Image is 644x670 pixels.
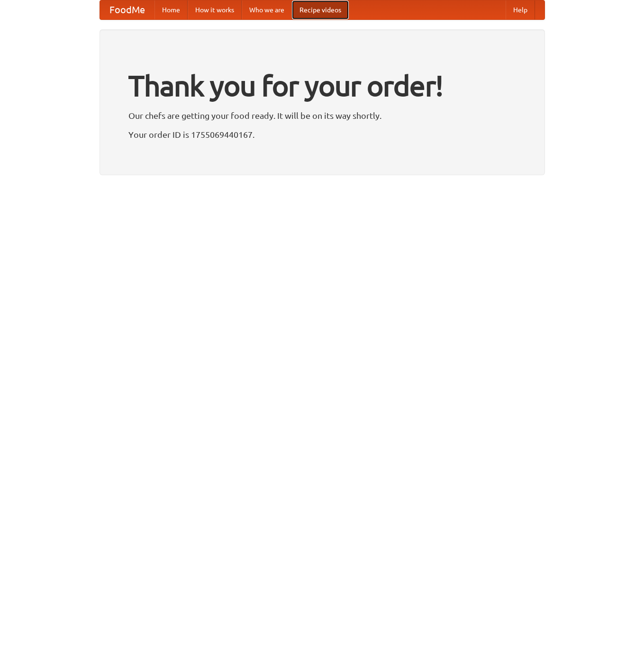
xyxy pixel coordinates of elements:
[128,127,516,142] p: Your order ID is 1755069440167.
[128,108,516,123] p: Our chefs are getting your food ready. It will be on its way shortly.
[154,0,188,19] a: Home
[100,0,154,19] a: FoodMe
[128,63,516,108] h1: Thank you for your order!
[242,0,292,19] a: Who we are
[188,0,242,19] a: How it works
[506,0,535,19] a: Help
[292,0,349,19] a: Recipe videos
